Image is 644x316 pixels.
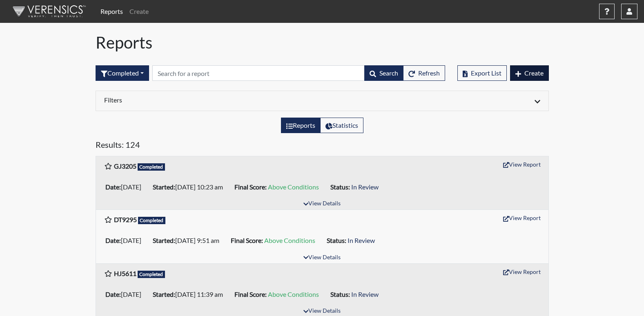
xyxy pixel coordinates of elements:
button: View Report [499,265,544,278]
button: View Details [300,252,344,263]
b: Status: [330,290,350,298]
button: View Report [499,158,544,171]
label: View statistics about completed interviews [320,118,363,133]
b: Final Score: [234,183,267,191]
b: HJ5611 [114,269,136,277]
span: In Review [351,290,379,298]
button: Create [510,65,549,81]
button: Completed [96,65,149,81]
a: Reports [97,3,126,20]
span: Above Conditions [268,290,319,298]
span: Completed [138,163,165,171]
li: [DATE] [102,180,149,194]
span: In Review [351,183,379,191]
b: Started: [153,236,175,244]
span: Above Conditions [264,236,315,244]
span: Create [524,69,544,77]
span: Above Conditions [268,183,319,191]
span: Search [379,69,398,77]
span: In Review [348,236,375,244]
b: Final Score: [234,290,267,298]
button: Export List [457,65,507,81]
h6: Filters [104,96,316,104]
b: Started: [153,290,175,298]
span: Completed [138,217,166,224]
li: [DATE] 9:51 am [149,234,227,247]
b: Status: [327,236,346,244]
label: View the list of reports [281,118,321,133]
span: Completed [138,271,165,278]
span: Refresh [418,69,440,77]
b: Date: [105,236,121,244]
li: [DATE] 11:39 am [149,288,231,301]
li: [DATE] [102,288,149,301]
button: View Report [499,211,544,224]
span: Export List [471,69,501,77]
a: Create [126,3,152,20]
b: Date: [105,183,121,191]
button: Search [364,65,403,81]
b: GJ3205 [114,162,136,170]
div: Filter by interview status [96,65,149,81]
div: Click to expand/collapse filters [98,96,546,106]
b: Started: [153,183,175,191]
h5: Results: 124 [96,140,549,153]
b: DT9295 [114,216,137,223]
input: Search by Registration ID, Interview Number, or Investigation Name. [152,65,365,81]
button: Refresh [403,65,445,81]
b: Date: [105,290,121,298]
button: View Details [300,198,344,209]
li: [DATE] 10:23 am [149,180,231,194]
b: Final Score: [231,236,263,244]
li: [DATE] [102,234,149,247]
b: Status: [330,183,350,191]
h1: Reports [96,33,549,52]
